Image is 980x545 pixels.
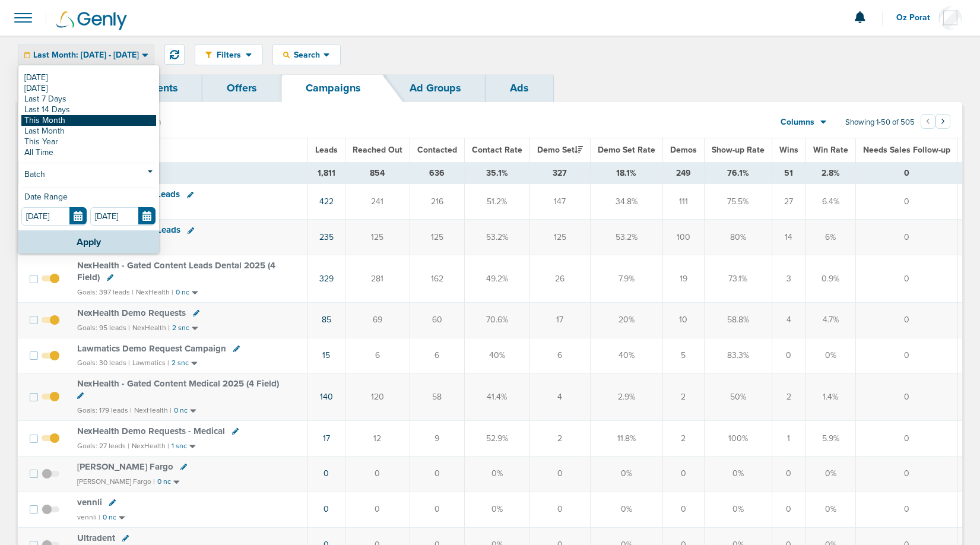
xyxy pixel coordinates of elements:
[712,145,765,155] span: Show-up Rate
[322,350,330,360] a: 15
[33,51,139,59] span: Last Month: [DATE] - [DATE]
[662,162,704,184] td: 249
[290,50,324,60] span: Search
[174,406,188,415] small: 0 nc
[410,420,464,456] td: 9
[781,116,814,128] span: Columns
[590,302,662,338] td: 20%
[172,442,187,451] small: 1 snc
[345,255,410,302] td: 281
[704,255,772,302] td: 73.1%
[590,373,662,420] td: 2.9%
[805,492,855,527] td: 0%
[77,324,130,332] small: Goals: 95 leads |
[598,145,655,155] span: Demo Set Rate
[410,302,464,338] td: 60
[77,406,132,415] small: Goals: 179 leads |
[70,162,307,184] td: TOTALS ( )
[323,433,330,443] a: 17
[772,456,805,492] td: 0
[345,302,410,338] td: 69
[56,11,127,30] img: Genly
[464,420,529,456] td: 52.9%
[77,308,186,318] span: NexHealth Demo Requests
[805,456,855,492] td: 0%
[590,162,662,184] td: 18.1%
[529,255,590,302] td: 26
[77,288,134,297] small: Goals: 397 leads |
[590,420,662,456] td: 11.8%
[410,184,464,220] td: 216
[772,492,805,527] td: 0
[529,162,590,184] td: 327
[805,420,855,456] td: 5.9%
[704,373,772,420] td: 50%
[704,302,772,338] td: 58.8%
[132,359,169,367] small: Lawmatics |
[21,126,156,137] a: Last Month
[202,74,281,102] a: Offers
[896,14,938,22] span: Oz Porat
[486,74,553,102] a: Ads
[813,145,848,155] span: Win Rate
[772,302,805,338] td: 4
[662,456,704,492] td: 0
[77,513,100,521] small: vennli |
[21,104,156,115] a: Last 14 Days
[662,338,704,373] td: 5
[590,184,662,220] td: 34.8%
[704,162,772,184] td: 76.1%
[772,220,805,255] td: 14
[772,420,805,456] td: 1
[464,184,529,220] td: 51.2%
[345,420,410,456] td: 12
[805,255,855,302] td: 0.9%
[410,456,464,492] td: 0
[464,255,529,302] td: 49.2%
[805,302,855,338] td: 4.7%
[345,162,410,184] td: 854
[21,193,156,207] div: Date Range
[472,145,522,155] span: Contact Rate
[77,477,155,486] small: [PERSON_NAME] Fargo |
[537,145,583,155] span: Demo Set
[132,442,169,450] small: NexHealth |
[172,359,189,367] small: 2 snc
[410,220,464,255] td: 125
[77,533,115,543] span: Ultradent
[772,255,805,302] td: 3
[772,338,805,373] td: 0
[345,373,410,420] td: 120
[172,324,189,332] small: 2 snc
[529,220,590,255] td: 125
[590,338,662,373] td: 40%
[77,260,275,283] span: NexHealth - Gated Content Leads Dental 2025 (4 Field)
[529,338,590,373] td: 6
[590,492,662,527] td: 0%
[704,184,772,220] td: 75.5%
[324,504,329,514] a: 0
[21,137,156,147] a: This Year
[103,513,116,522] small: 0 nc
[529,373,590,420] td: 4
[464,162,529,184] td: 35.1%
[345,456,410,492] td: 0
[410,162,464,184] td: 636
[855,373,957,420] td: 0
[322,315,331,325] a: 85
[77,426,225,436] span: NexHealth Demo Requests - Medical
[855,420,957,456] td: 0
[464,373,529,420] td: 41.4%
[77,497,102,508] span: vennli
[315,145,338,155] span: Leads
[21,72,156,83] a: [DATE]
[417,145,457,155] span: Contacted
[136,288,173,296] small: NexHealth |
[410,338,464,373] td: 6
[132,324,170,332] small: NexHealth |
[345,184,410,220] td: 241
[529,456,590,492] td: 0
[157,477,171,486] small: 0 nc
[855,220,957,255] td: 0
[307,162,345,184] td: 1,811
